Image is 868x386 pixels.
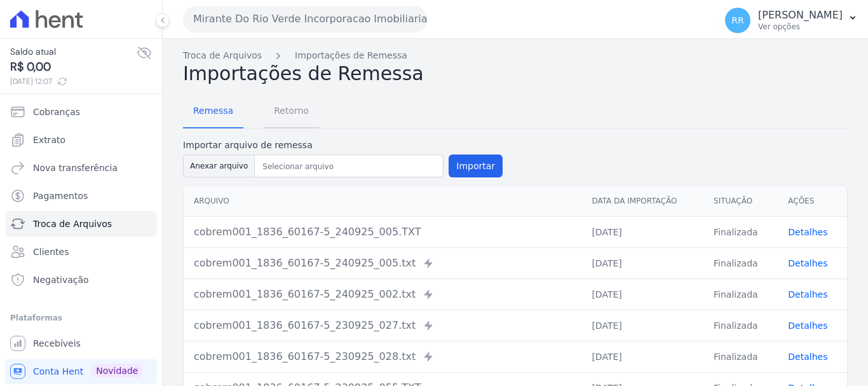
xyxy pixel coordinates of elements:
[581,279,703,310] td: [DATE]
[91,364,143,378] span: Novidade
[33,134,65,146] span: Extrato
[5,331,157,356] a: Recebíveis
[703,341,778,372] td: Finalizada
[5,239,157,265] a: Clientes
[731,16,743,25] span: RR
[10,59,137,76] span: R$ 0,00
[33,337,81,350] span: Recebíveis
[33,190,88,202] span: Pagamentos
[581,247,703,279] td: [DATE]
[183,49,848,62] nav: Breadcrumb
[257,159,440,174] input: Selecionar arquivo
[186,98,241,123] span: Remessa
[5,359,157,384] a: Conta Hent Novidade
[758,9,843,22] p: [PERSON_NAME]
[33,273,89,286] span: Negativação
[33,217,112,230] span: Troca de Arquivos
[33,245,69,258] span: Clientes
[10,45,137,59] span: Saldo atual
[183,49,262,62] a: Troca de Arquivos
[581,310,703,341] td: [DATE]
[33,162,118,174] span: Nova transferência
[5,183,157,209] a: Pagamentos
[788,352,827,362] a: Detalhes
[581,341,703,372] td: [DATE]
[266,98,316,123] span: Retorno
[5,267,157,293] a: Negativação
[5,127,157,153] a: Extrato
[194,349,571,364] div: cobrem001_1836_60167-5_230925_028.txt
[183,95,243,128] a: Remessa
[788,227,827,237] a: Detalhes
[33,106,80,118] span: Cobranças
[703,186,778,217] th: Situação
[295,49,407,62] a: Importações de Remessa
[449,155,503,177] button: Importar
[183,62,848,85] h2: Importações de Remessa
[778,186,847,217] th: Ações
[264,95,319,128] a: Retorno
[183,139,503,152] label: Importar arquivo de remessa
[184,186,581,217] th: Arquivo
[183,6,427,32] button: Mirante Do Rio Verde Incorporacao Imobiliaria SPE LTDA
[715,3,868,38] button: RR [PERSON_NAME] Ver opções
[5,155,157,181] a: Nova transferência
[703,310,778,341] td: Finalizada
[703,247,778,279] td: Finalizada
[194,318,571,333] div: cobrem001_1836_60167-5_230925_027.txt
[5,99,157,125] a: Cobranças
[581,186,703,217] th: Data da Importação
[581,216,703,247] td: [DATE]
[33,365,83,378] span: Conta Hent
[194,287,571,302] div: cobrem001_1836_60167-5_240925_002.txt
[758,22,843,32] p: Ver opções
[703,216,778,247] td: Finalizada
[10,310,152,326] div: Plataformas
[788,289,827,300] a: Detalhes
[194,256,571,271] div: cobrem001_1836_60167-5_240925_005.txt
[183,155,255,177] button: Anexar arquivo
[788,321,827,331] a: Detalhes
[703,279,778,310] td: Finalizada
[788,258,827,268] a: Detalhes
[5,211,157,237] a: Troca de Arquivos
[10,76,137,87] span: [DATE] 12:07
[194,224,571,240] div: cobrem001_1836_60167-5_240925_005.TXT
